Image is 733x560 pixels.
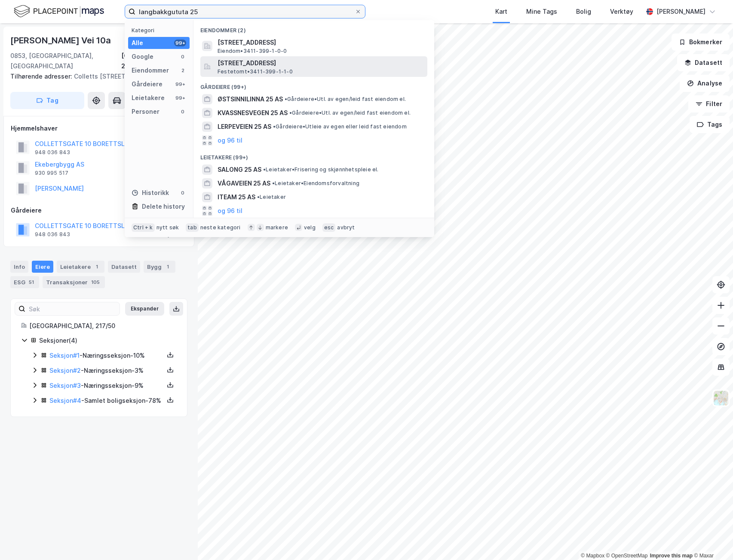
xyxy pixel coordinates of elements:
[257,194,260,200] span: •
[193,77,434,92] div: Gårdeiere (99+)
[174,94,186,101] div: 99+
[713,390,729,406] img: Z
[304,224,316,231] div: velg
[132,65,169,76] div: Eiendommer
[43,276,105,288] div: Transaksjoner
[218,48,287,55] span: Eiendom • 3411-399-1-0-0
[273,123,407,130] span: Gårdeiere • Utleie av egen eller leid fast eiendom
[690,519,733,560] iframe: Chat Widget
[10,33,113,47] div: [PERSON_NAME] Vei 10a
[49,382,81,389] a: Seksjon#3
[218,135,242,146] button: og 96 til
[132,27,190,33] div: Kategori
[218,58,424,68] span: [STREET_ADDRESS]
[132,79,163,89] div: Gårdeiere
[14,4,104,19] img: logo.f888ab2527a4732fd821a326f86c7f29.svg
[263,166,379,173] span: Leietaker • Frisering og skjønnhetspleie el.
[179,67,186,74] div: 2
[11,123,187,134] div: Hjemmelshaver
[218,37,424,48] span: [STREET_ADDRESS]
[174,81,186,88] div: 99+
[610,6,633,17] div: Verktøy
[39,335,177,346] div: Seksjoner ( 4 )
[179,189,186,196] div: 0
[273,123,276,130] span: •
[179,53,186,60] div: 0
[285,96,287,102] span: •
[272,180,275,186] span: •
[35,231,70,238] div: 948 036 843
[49,396,164,406] div: - Samlet boligseksjon - 78%
[218,122,271,132] span: LERPEVEIEN 25 AS
[650,553,693,559] a: Improve this map
[121,51,187,71] div: [GEOGRAPHIC_DATA], 217/50
[218,164,261,175] span: SALONG 25 AS
[10,92,84,109] button: Tag
[266,224,288,231] div: markere
[125,302,164,316] button: Ekspander
[257,194,286,201] span: Leietaker
[108,261,140,273] div: Datasett
[10,71,181,82] div: Colletts [STREET_ADDRESS]
[289,110,411,116] span: Gårdeiere • Utl. av egen/leid fast eiendom el.
[677,54,730,71] button: Datasett
[218,108,288,118] span: KVASSNESVEGEN 25 AS
[35,170,68,177] div: 930 995 517
[690,519,733,560] div: Kontrollprogram for chat
[672,33,730,51] button: Bokmerker
[29,321,177,331] div: [GEOGRAPHIC_DATA], 217/50
[132,188,169,198] div: Historikk
[322,223,336,232] div: esc
[272,180,359,187] span: Leietaker • Eiendomsforvaltning
[10,51,121,71] div: 0853, [GEOGRAPHIC_DATA], [GEOGRAPHIC_DATA]
[337,224,355,231] div: avbryt
[576,6,591,17] div: Bolig
[156,224,179,231] div: nytt søk
[218,192,255,202] span: ITEAM 25 AS
[179,108,186,115] div: 0
[49,397,81,404] a: Seksjon#4
[57,261,104,273] div: Leietakere
[680,75,730,92] button: Analyse
[690,116,730,133] button: Tags
[163,262,172,271] div: 1
[581,553,604,559] a: Mapbox
[200,224,241,231] div: neste kategori
[193,20,434,36] div: Eiendommer (2)
[132,93,165,103] div: Leietakere
[49,380,164,391] div: - Næringsseksjon - 9%
[142,201,185,212] div: Delete history
[49,350,164,361] div: - Næringsseksjon - 10%
[606,553,648,559] a: OpenStreetMap
[27,278,36,286] div: 51
[218,94,283,104] span: ØSTSINNILINNA 25 AS
[132,223,155,232] div: Ctrl + k
[49,352,80,359] a: Seksjon#1
[688,95,730,113] button: Filter
[656,6,705,17] div: [PERSON_NAME]
[89,278,101,286] div: 105
[132,107,159,117] div: Personer
[49,365,164,376] div: - Næringsseksjon - 3%
[193,147,434,163] div: Leietakere (99+)
[32,261,53,273] div: Eiere
[49,367,81,374] a: Seksjon#2
[10,73,74,80] span: Tilhørende adresser:
[218,178,270,189] span: VÅGAVEIEN 25 AS
[263,166,266,173] span: •
[218,68,293,75] span: Festetomt • 3411-399-1-1-0
[11,205,187,216] div: Gårdeiere
[186,223,199,232] div: tab
[144,261,175,273] div: Bygg
[526,6,557,17] div: Mine Tags
[25,302,120,315] input: Søk
[218,206,242,216] button: og 96 til
[35,149,70,156] div: 948 036 843
[289,110,292,116] span: •
[92,262,101,271] div: 1
[132,38,143,48] div: Alle
[285,96,406,103] span: Gårdeiere • Utl. av egen/leid fast eiendom el.
[495,6,507,17] div: Kart
[135,5,355,18] input: Søk på adresse, matrikkel, gårdeiere, leietakere eller personer
[174,40,186,46] div: 99+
